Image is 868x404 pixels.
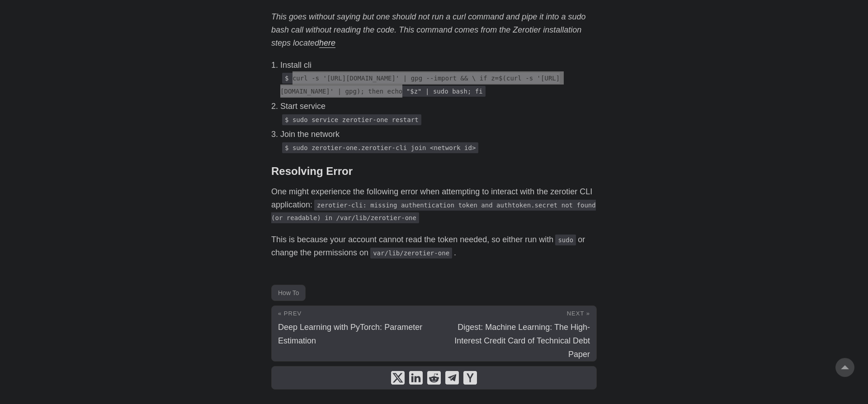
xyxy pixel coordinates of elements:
[271,12,585,47] em: This goes without saying but one should not run a curl command and pipe it into a sudo bash call ...
[278,323,422,345] span: Deep Learning with PyTorch: Parameter Estimation
[271,200,596,224] code: zerotier-cli: missing authentication token and authtoken.secret not found (or readable) in /var/l...
[427,371,441,385] a: share Install Zerotier CLI Linux on reddit
[280,73,560,97] code: $ curl -s '[URL][DOMAIN_NAME]' | gpg --import && \ if z=$(curl -s '[URL][DOMAIN_NAME]' | gpg); th...
[271,233,597,259] p: This is because your account cannot read the token needed, so either run with or change the permi...
[278,310,302,317] span: « Prev
[409,371,423,385] a: share Install Zerotier CLI Linux on linkedin
[280,59,597,72] p: Install cli
[463,371,477,385] a: share Install Zerotier CLI Linux on ycombinator
[434,306,596,361] a: Next » Digest: Machine Learning: The High-Interest Credit Card of Technical Debt Paper
[282,114,421,125] code: $ sudo service zerotier-one restart
[391,371,405,385] a: share Install Zerotier CLI Linux on x
[555,235,576,245] code: sudo
[282,142,478,153] code: $ sudo zerotier-one.zerotier-cli join <network id>
[280,100,597,113] p: Start service
[567,310,590,317] span: Next »
[272,306,434,361] a: « Prev Deep Learning with PyTorch: Parameter Estimation
[835,358,854,377] a: go to top
[454,323,590,359] span: Digest: Machine Learning: The High-Interest Credit Card of Technical Debt Paper
[271,285,306,301] a: How To
[271,185,597,224] p: One might experience the following error when attempting to interact with the zerotier CLI applic...
[271,165,597,178] h3: Resolving Error
[280,128,597,141] p: Join the network
[319,38,335,47] a: here
[370,248,452,258] code: var/lib/zerotier-one
[445,371,459,385] a: share Install Zerotier CLI Linux on telegram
